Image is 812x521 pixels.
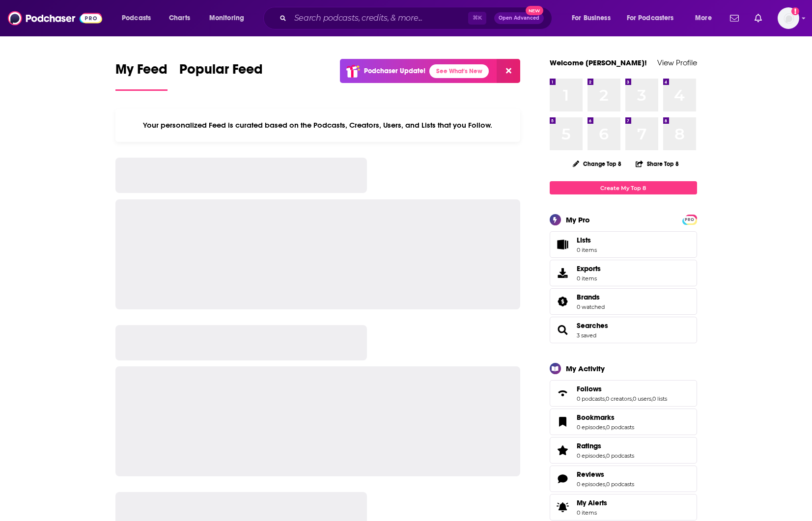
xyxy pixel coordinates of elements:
span: Brands [550,288,697,315]
div: My Activity [566,364,605,373]
a: Exports [550,260,697,286]
span: Brands [577,293,600,302]
div: Search podcasts, credits, & more... [273,7,561,29]
a: Follows [553,386,573,400]
button: open menu [565,10,623,26]
div: Your personalized Feed is curated based on the Podcasts, Creators, Users, and Lists that you Follow. [115,109,521,142]
a: 0 podcasts [577,395,605,402]
span: , [605,395,606,402]
span: My Alerts [577,498,607,507]
span: Reviews [550,466,697,492]
a: PRO [684,216,696,223]
a: View Profile [657,58,697,67]
span: , [651,395,652,402]
svg: Add a profile image [791,7,799,15]
a: 3 saved [577,332,596,339]
span: Follows [577,384,602,393]
span: Open Advanced [499,16,539,21]
span: Exports [577,264,601,273]
span: Bookmarks [577,413,615,422]
span: , [632,395,633,402]
a: Reviews [553,472,573,486]
span: 0 items [577,275,601,282]
a: My Feed [115,61,168,91]
a: Bookmarks [577,413,634,422]
a: 0 podcasts [606,481,634,488]
a: Welcome [PERSON_NAME]! [550,58,647,67]
a: Create My Top 8 [550,181,697,194]
a: Popular Feed [179,61,263,91]
img: Podchaser - Follow, Share and Rate Podcasts [8,9,102,27]
a: 0 podcasts [606,452,634,459]
input: Search podcasts, credits, & more... [290,10,468,26]
button: Open AdvancedNew [494,12,544,24]
p: Podchaser Update! [364,67,425,75]
span: More [695,11,712,25]
span: My Feed [115,61,168,83]
span: Charts [169,11,190,25]
span: New [526,6,543,15]
span: , [605,424,606,431]
a: Bookmarks [553,415,573,429]
a: My Alerts [550,494,697,521]
a: Searches [553,323,573,337]
a: 0 episodes [577,424,605,431]
span: ⌘ K [468,12,486,25]
button: Share Top 8 [635,154,679,173]
span: , [605,452,606,459]
span: , [605,481,606,488]
a: 0 watched [577,303,605,310]
button: open menu [115,10,164,26]
span: Ratings [550,437,697,464]
span: Exports [553,266,573,280]
span: Searches [550,317,697,343]
button: open menu [620,10,688,26]
span: 0 items [577,247,597,253]
button: Change Top 8 [567,158,628,170]
a: Ratings [577,441,634,450]
button: open menu [688,10,724,26]
span: Lists [577,236,591,245]
span: Lists [553,238,573,251]
span: Follows [550,380,697,407]
span: Ratings [577,441,601,450]
div: My Pro [566,215,590,224]
span: Logged in as emmie.mcnamara [778,7,799,29]
span: Popular Feed [179,61,263,83]
span: For Business [572,11,611,25]
a: Searches [577,321,608,330]
a: Show notifications dropdown [726,10,743,27]
a: See What's New [429,64,489,78]
span: PRO [684,216,696,223]
a: Lists [550,231,697,258]
a: 0 lists [652,395,667,402]
img: User Profile [778,7,799,29]
a: 0 episodes [577,481,605,488]
span: Monitoring [209,11,244,25]
span: Reviews [577,470,604,479]
a: Reviews [577,470,634,479]
a: Show notifications dropdown [751,10,766,27]
button: open menu [202,10,257,26]
span: For Podcasters [627,11,674,25]
button: Show profile menu [778,7,799,29]
a: Ratings [553,443,573,457]
a: Brands [553,295,573,308]
a: Charts [163,10,196,26]
a: Follows [577,384,667,393]
span: Podcasts [122,11,151,25]
span: 0 items [577,509,607,516]
a: 0 podcasts [606,424,634,431]
a: 0 users [633,395,651,402]
span: Lists [577,236,597,245]
span: My Alerts [553,500,573,514]
a: Brands [577,293,605,302]
a: 0 episodes [577,452,605,459]
a: 0 creators [606,395,632,402]
span: Bookmarks [550,409,697,435]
